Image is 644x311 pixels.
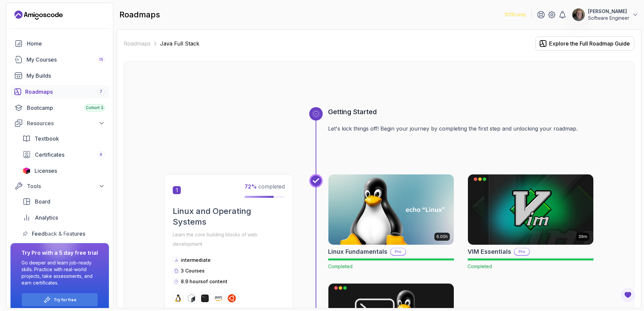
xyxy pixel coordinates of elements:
img: Linux Fundamentals card [328,174,454,245]
span: Completed [468,263,492,269]
span: 1 [173,186,181,194]
a: certificates [18,148,109,161]
span: Analytics [35,214,58,222]
a: analytics [18,211,109,224]
img: jetbrains icon [22,167,31,174]
img: aws logo [214,294,222,302]
p: Java Full Stack [160,40,199,48]
img: linux logo [174,294,182,302]
span: 72 % [245,183,257,190]
button: user profile image[PERSON_NAME]Software Engineer [572,8,639,21]
p: Software Engineer [588,15,629,21]
p: 6.00h [436,234,448,239]
a: roadmaps [10,85,109,98]
a: VIM Essentials card39mVIM EssentialsProCompleted [468,174,594,270]
a: Try for free [54,297,76,303]
span: 7 [100,89,102,94]
button: Explore the Full Roadmap Guide [535,36,634,51]
iframe: chat widget [602,269,644,301]
div: My Courses [26,56,105,64]
div: Resources [27,119,105,127]
h2: VIM Essentials [468,247,511,256]
button: Try for free [21,293,98,307]
p: Pro [515,248,529,255]
img: user profile image [572,8,585,21]
a: Linux Fundamentals card6.00hLinux FundamentalsProCompleted [328,174,454,270]
span: Feedback & Features [32,230,85,238]
a: licenses [18,164,109,177]
h2: Linux and Operating Systems [173,206,285,227]
img: terminal logo [201,294,209,302]
p: Let's kick things off! Begin your journey by completing the first step and unlocking your roadmap. [328,125,594,133]
span: 3 Courses [181,268,205,274]
a: home [10,37,109,50]
span: Textbook [35,135,59,143]
button: Resources [10,117,109,129]
span: 6 [100,152,102,157]
span: 15 [99,57,103,62]
span: Completed [328,263,353,269]
span: Licenses [35,167,57,175]
img: ubuntu logo [228,294,236,302]
a: courses [10,53,109,66]
div: Explore the Full Roadmap Guide [549,40,630,48]
div: Home [27,40,105,48]
div: My Builds [26,72,105,80]
p: [PERSON_NAME] [588,8,629,15]
div: Bootcamp [27,104,105,112]
span: completed [245,183,285,190]
p: intermediate [181,257,211,263]
a: Landing page [14,10,63,20]
a: board [18,195,109,208]
p: 1011 Points [504,11,526,18]
span: Board [35,198,50,206]
a: builds [10,69,109,82]
a: textbook [18,132,109,145]
p: Pro [391,248,406,255]
span: Certificates [35,151,64,159]
img: VIM Essentials card [468,174,593,245]
a: feedback [18,227,109,240]
img: bash logo [187,294,196,302]
div: Tools [27,182,105,190]
h2: Linux Fundamentals [328,247,387,256]
div: Roadmaps [25,88,105,96]
h2: roadmaps [119,9,160,20]
a: bootcamp [10,101,109,114]
p: 39m [578,234,587,239]
h3: Getting Started [328,107,594,116]
button: Tools [10,180,109,192]
p: 8.9 hours of content [181,278,227,285]
p: Go deeper and learn job-ready skills. Practice with real-world projects, take assessments, and ea... [21,259,98,286]
span: Cohort 3 [86,105,103,110]
p: Learn the core building blocks of web development [173,230,285,249]
a: Roadmaps [124,40,151,48]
